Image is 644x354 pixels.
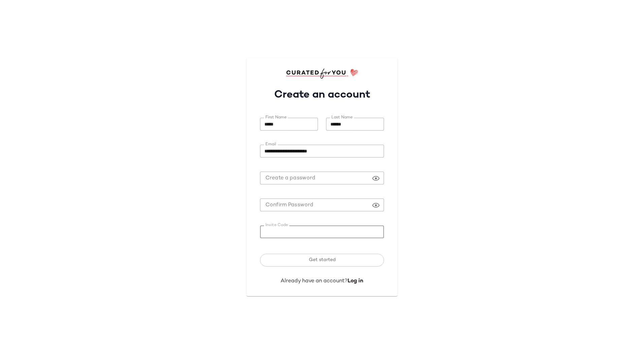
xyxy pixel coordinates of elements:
img: cfy_login_logo.DGdB1djN.svg [286,69,358,79]
button: Get started [260,254,384,267]
span: Get started [308,257,335,263]
span: Already have an account? [281,278,348,284]
h1: Create an account [260,79,384,107]
a: Log in [348,278,363,284]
